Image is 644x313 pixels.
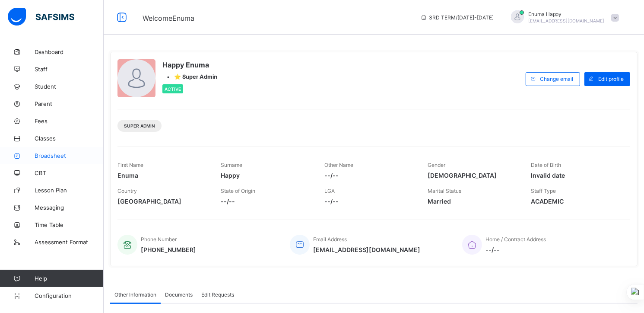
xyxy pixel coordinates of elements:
span: Date of Birth [531,162,562,168]
div: • [162,73,217,80]
div: EnumaHappy [502,10,623,25]
span: [GEOGRAPHIC_DATA] [117,198,208,205]
span: Invalid date [531,172,622,179]
span: ACADEMIC [531,198,622,205]
span: First Name [117,162,143,168]
span: --/-- [221,198,311,205]
span: Assessment Format [35,239,104,246]
span: Gender [428,162,445,168]
span: Help [35,275,103,282]
span: Configuration [35,292,103,299]
span: Enuma Happy [528,11,605,17]
span: Other Information [114,291,156,298]
span: --/-- [485,246,546,253]
span: Surname [221,162,242,168]
span: Messaging [35,204,104,211]
span: [DEMOGRAPHIC_DATA] [428,172,518,179]
span: ⭐ Super Admin [174,73,217,80]
span: Edit Requests [201,291,234,298]
span: [PHONE_NUMBER] [141,246,196,253]
span: [EMAIL_ADDRESS][DOMAIN_NAME] [528,18,605,23]
span: Home / Contract Address [485,236,546,243]
span: Married [428,198,518,205]
span: Happy Enuma [162,61,217,69]
span: Classes [35,135,104,142]
span: Active [165,86,181,92]
span: Happy [221,172,311,179]
span: Marital Status [428,188,461,194]
span: State of Origin [221,188,255,194]
span: [EMAIL_ADDRESS][DOMAIN_NAME] [313,246,420,253]
span: Broadsheet [35,152,104,159]
span: Welcome Enuma [143,14,194,22]
span: --/-- [324,172,415,179]
span: LGA [324,188,335,194]
span: Time Table [35,221,104,228]
span: session/term information [420,14,494,21]
span: Country [117,188,137,194]
span: Staff [35,66,104,73]
span: Dashboard [35,48,104,55]
span: Fees [35,118,104,125]
span: Staff Type [531,188,556,194]
span: Other Name [324,162,353,168]
span: Documents [165,291,193,298]
span: Lesson Plan [35,187,104,194]
span: Parent [35,100,104,107]
span: Change email [540,76,573,82]
span: CBT [35,169,104,176]
span: --/-- [324,198,415,205]
span: Student [35,83,104,90]
img: safsims [8,8,74,26]
span: Email Address [313,236,347,243]
span: Edit profile [598,76,624,82]
span: Super Admin [124,123,155,128]
span: Enuma [117,172,208,179]
span: Phone Number [141,236,177,243]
